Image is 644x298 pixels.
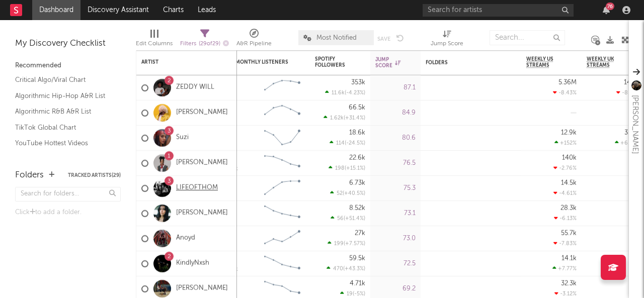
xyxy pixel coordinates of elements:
[333,266,343,272] span: 470
[176,284,228,293] a: [PERSON_NAME]
[558,79,577,86] div: 5.36M
[260,75,305,101] svg: Chart title
[553,240,577,247] div: -7.83 %
[260,226,305,251] svg: Chart title
[606,3,614,10] div: 76
[587,56,624,68] span: Weekly UK Streams
[349,255,365,262] div: 59.5k
[561,280,577,287] div: 32.3k
[345,241,364,247] span: +7.57 %
[345,116,364,121] span: +31.4 %
[180,38,229,50] div: Filters
[15,207,121,219] div: Click to add a folder.
[350,280,365,287] div: 4.71k
[375,157,416,169] div: 76.5
[214,59,290,65] div: Spotify Monthly Listeners
[560,205,577,212] div: 28.3k
[351,79,365,86] div: 353k
[337,216,344,222] span: 56
[236,25,272,54] div: A&R Pipeline
[327,265,365,272] div: ( )
[330,116,344,121] span: 1.62k
[554,140,577,146] div: +152 %
[349,105,365,111] div: 66.5k
[346,166,364,171] span: +15.1 %
[349,205,365,212] div: 8.52k
[332,90,345,96] span: 11.6k
[260,151,305,176] svg: Chart title
[236,38,272,50] div: A&R Pipeline
[260,101,305,126] svg: Chart title
[561,130,577,136] div: 12.9k
[426,60,501,66] div: Folders
[553,190,577,196] div: -4.61 %
[375,107,416,119] div: 84.9
[260,251,305,276] svg: Chart title
[375,208,416,220] div: 73.1
[68,173,121,178] button: Tracked Artists(29)
[552,265,577,272] div: +7.77 %
[431,38,463,50] div: Jump Score
[176,234,195,243] a: Anoyd
[15,74,111,85] a: Critical Algo/Viral Chart
[344,191,364,196] span: +40.5 %
[330,190,365,196] div: ( )
[349,180,365,186] div: 6.73k
[340,290,365,297] div: ( )
[345,216,364,222] span: +51.4 %
[315,56,350,68] div: Spotify Followers
[176,159,228,167] a: [PERSON_NAME]
[15,38,121,50] div: My Discovery Checklist
[423,4,574,17] input: Search for artists
[334,241,344,247] span: 199
[15,187,121,202] input: Search for folders...
[176,184,218,192] a: LIFEOFTHOM
[15,122,111,133] a: TikTok Global Chart
[375,283,416,295] div: 69.2
[554,215,577,222] div: -6.13 %
[330,140,365,146] div: ( )
[616,89,639,96] div: -8.52 %
[490,30,565,45] input: Search...
[562,155,577,161] div: 140k
[629,95,641,154] div: [PERSON_NAME]
[377,36,390,42] button: Save
[141,59,217,65] div: Artist
[324,115,365,121] div: ( )
[375,182,416,194] div: 75.3
[561,230,577,237] div: 55.7k
[337,191,343,196] span: 52
[260,176,305,201] svg: Chart title
[328,240,365,247] div: ( )
[554,290,577,297] div: -3.12 %
[561,180,577,186] div: 14.5k
[431,25,463,54] div: Jump Score
[15,90,111,102] a: Algorithmic Hip-Hop A&R List
[335,166,345,171] span: 198
[375,233,416,245] div: 73.0
[176,259,209,268] a: KindlyNxsh
[346,90,364,96] span: -4.23 %
[346,141,364,146] span: -24.5 %
[347,291,353,297] span: 19
[396,33,404,42] button: Undo the changes to the current view.
[176,209,228,218] a: [PERSON_NAME]
[561,255,577,262] div: 14.1k
[136,38,173,50] div: Edit Columns
[325,89,365,96] div: ( )
[15,169,44,181] div: Folders
[260,126,305,151] svg: Chart title
[349,130,365,136] div: 18.6k
[15,60,121,72] div: Recommended
[355,230,365,237] div: 27k
[316,35,357,41] span: Most Notified
[615,140,639,146] div: +6.14 %
[375,57,400,69] div: Jump Score
[349,155,365,161] div: 22.6k
[375,258,416,270] div: 72.5
[336,141,345,146] span: 114
[553,89,577,96] div: -8.43 %
[199,41,220,47] span: ( 29 of 29 )
[15,106,111,117] a: Algorithmic R&B A&R List
[329,165,365,171] div: ( )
